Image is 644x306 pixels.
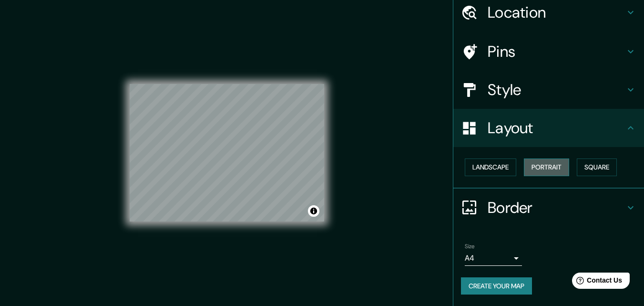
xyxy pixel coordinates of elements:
div: Style [453,71,644,109]
h4: Style [488,80,625,99]
button: Portrait [524,158,569,176]
canvas: Map [130,84,324,222]
div: Pins [453,32,644,71]
div: Border [453,189,644,227]
button: Toggle attribution [308,205,319,217]
h4: Border [488,198,625,217]
h4: Pins [488,42,625,61]
iframe: Help widget launcher [559,269,634,295]
div: A4 [465,251,522,266]
button: Create your map [461,277,532,295]
h4: Location [488,3,625,22]
button: Square [577,158,617,176]
div: Layout [453,109,644,147]
h4: Layout [488,118,625,137]
button: Landscape [465,158,516,176]
label: Size [465,242,475,250]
